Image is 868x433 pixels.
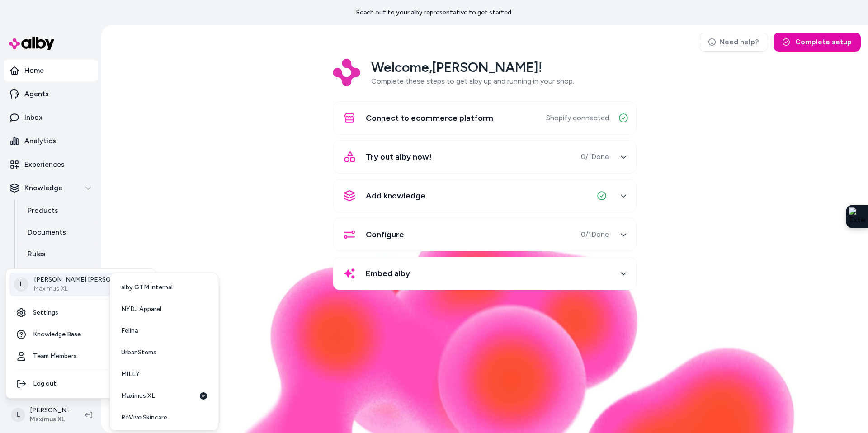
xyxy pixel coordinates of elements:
span: Knowledge Base [33,330,81,339]
p: [PERSON_NAME] [PERSON_NAME] [34,275,140,284]
span: Felina [121,326,138,335]
span: MILLY [121,370,140,379]
span: alby GTM internal [121,283,173,292]
a: Team Members [9,345,152,367]
span: RéVive Skincare [121,413,167,422]
p: Maximus XL [34,284,140,293]
a: Settings [9,302,152,324]
span: UrbanStems [121,348,156,357]
span: NYDJ Apparel [121,305,161,314]
span: Maximus XL [121,391,155,400]
div: Log out [9,373,152,395]
span: L [14,277,28,292]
